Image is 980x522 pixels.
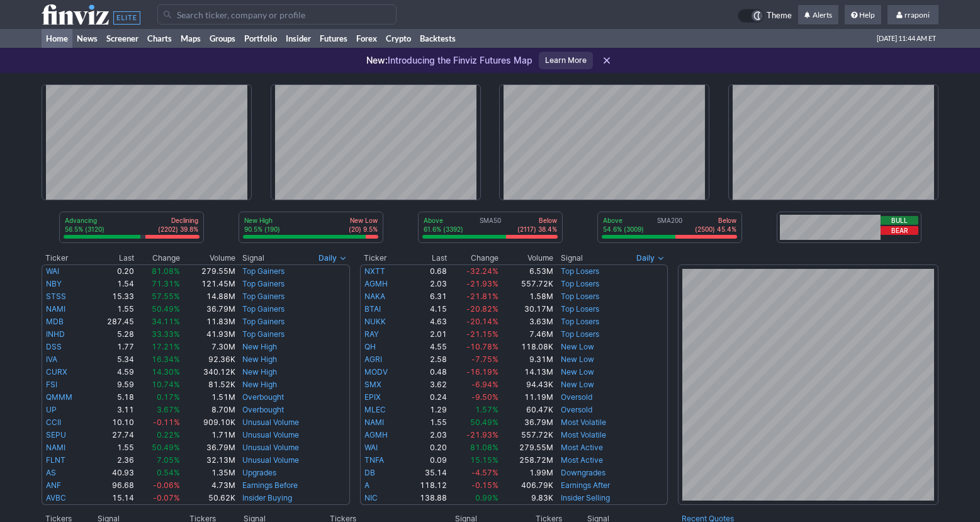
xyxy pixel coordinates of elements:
[561,253,583,263] span: Signal
[242,253,264,263] span: Signal
[46,292,66,301] a: STSS
[242,480,298,490] a: Earnings Before
[135,252,181,264] th: Change
[881,226,918,235] button: Bear
[46,455,65,465] a: FLNT
[91,328,135,341] td: 5.28
[181,278,235,290] td: 121.45M
[561,304,599,314] a: Top Losers
[242,468,276,477] a: Upgrades
[561,342,594,351] a: New Low
[470,443,498,452] span: 81.08%
[152,292,180,301] span: 57.55%
[157,4,397,25] input: Search
[91,315,135,328] td: 287.45
[364,480,369,490] a: A
[46,430,66,440] a: SEPU
[561,493,610,502] a: Insider Selling
[403,264,448,278] td: 0.68
[46,480,61,490] a: ANF
[561,480,610,490] a: Earnings After
[242,342,277,351] a: New High
[415,29,460,48] a: Backtests
[403,341,448,353] td: 4.55
[403,467,448,479] td: 35.14
[403,378,448,391] td: 3.62
[244,225,280,234] p: 90.5% (190)
[364,279,388,288] a: AGMH
[364,367,388,377] a: MODV
[65,216,104,225] p: Advancing
[603,225,644,234] p: 54.6% (3009)
[466,317,498,326] span: -20.14%
[91,252,135,264] th: Last
[424,225,463,234] p: 61.6% (3392)
[845,5,881,25] a: Help
[46,317,64,326] a: MDB
[181,391,235,404] td: 1.51M
[466,329,498,339] span: -21.15%
[364,455,384,465] a: TNFA
[499,290,554,303] td: 1.58M
[181,479,235,492] td: 4.73M
[102,29,143,48] a: Screener
[364,355,382,364] a: AGRI
[499,278,554,290] td: 557.72K
[904,10,930,20] span: rraponi
[499,404,554,416] td: 60.47K
[46,392,72,402] a: QMMM
[403,404,448,416] td: 1.29
[181,492,235,505] td: 50.62K
[364,468,375,477] a: DB
[499,264,554,278] td: 6.53M
[152,342,180,351] span: 17.21%
[91,429,135,441] td: 27.74
[244,216,280,225] p: New High
[242,329,284,339] a: Top Gainers
[877,29,936,48] span: [DATE] 11:44 AM ET
[499,429,554,441] td: 557.72K
[181,429,235,441] td: 1.71M
[561,317,599,326] a: Top Losers
[364,304,381,314] a: BTAI
[181,378,235,391] td: 81.52K
[448,252,499,264] th: Change
[403,429,448,441] td: 2.03
[561,405,592,414] a: Oversold
[91,278,135,290] td: 1.54
[499,441,554,454] td: 279.55M
[695,225,736,234] p: (2500) 45.4%
[176,29,205,48] a: Maps
[364,493,378,502] a: NIC
[881,216,918,225] button: Bull
[152,380,180,389] span: 10.74%
[91,303,135,315] td: 1.55
[240,29,281,48] a: Portfolio
[315,252,350,264] button: Signals interval
[242,443,299,452] a: Unusual Volume
[181,290,235,303] td: 14.88M
[364,292,385,301] a: NAKA
[91,454,135,467] td: 2.36
[561,417,606,427] a: Most Volatile
[403,479,448,492] td: 118.12
[403,492,448,505] td: 138.88
[153,493,180,502] span: -0.07%
[403,391,448,404] td: 0.24
[364,317,386,326] a: NUKK
[887,5,938,25] a: rraponi
[364,443,378,452] a: WAI
[181,404,235,416] td: 8.70M
[46,493,66,502] a: AVBC
[242,266,284,276] a: Top Gainers
[181,416,235,429] td: 909.10K
[561,443,603,452] a: Most Active
[561,266,599,276] a: Top Losers
[352,29,381,48] a: Forex
[364,417,384,427] a: NAMI
[158,216,198,225] p: Declining
[46,342,62,351] a: DSS
[767,9,792,23] span: Theme
[466,367,498,377] span: -16.19%
[539,52,593,69] a: Learn More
